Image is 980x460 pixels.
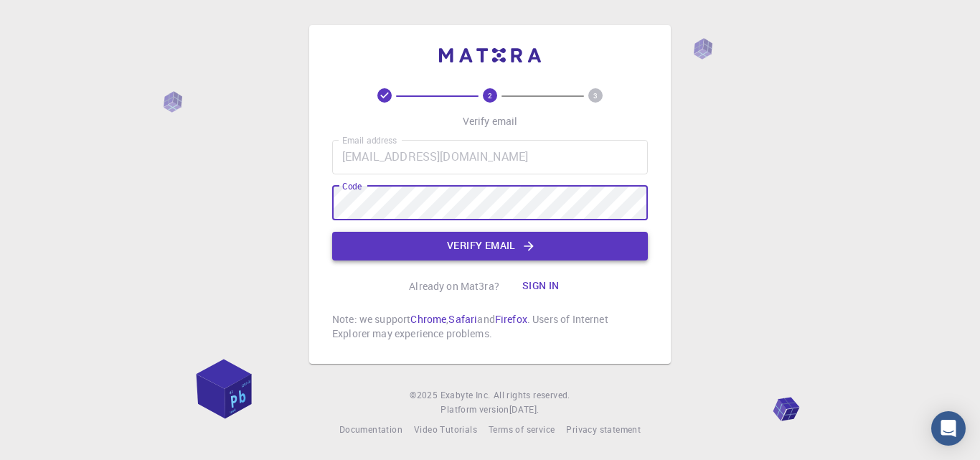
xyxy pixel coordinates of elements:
[414,423,477,435] span: Video Tutorials
[566,423,641,435] span: Privacy statement
[489,423,555,435] span: Terms of service
[332,312,648,341] p: Note: we support , and . Users of Internet Explorer may experience problems.
[509,403,540,417] a: [DATE].
[339,423,402,435] span: Documentation
[931,411,966,446] div: Open Intercom Messenger
[342,134,397,146] label: Email address
[342,180,362,192] label: Code
[339,423,402,437] a: Documentation
[448,312,477,326] a: Safari
[410,312,446,326] a: Chrome
[463,114,518,128] p: Verify email
[409,279,499,294] p: Already on Mat3ra?
[489,423,555,437] a: Terms of service
[494,388,570,403] span: All rights reserved.
[511,272,571,301] button: Sign in
[440,389,491,400] span: Exabyte Inc.
[410,388,440,403] span: © 2025
[566,423,641,437] a: Privacy statement
[332,232,648,260] button: Verify email
[414,423,477,437] a: Video Tutorials
[440,403,509,417] span: Platform version
[509,403,540,415] span: [DATE] .
[495,312,527,326] a: Firefox
[593,90,598,100] text: 3
[488,90,492,100] text: 2
[440,388,491,403] a: Exabyte Inc.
